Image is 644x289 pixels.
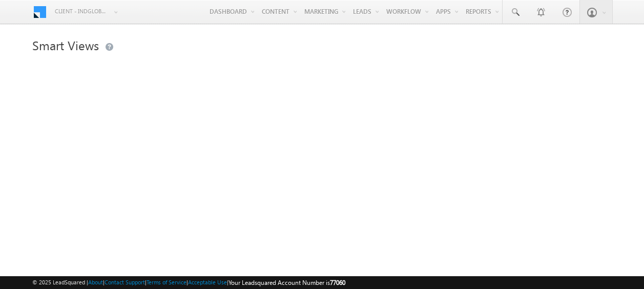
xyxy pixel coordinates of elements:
[32,37,99,53] span: Smart Views
[32,278,345,287] span: © 2025 LeadSquared | | | | |
[147,279,186,285] a: Terms of Service
[105,279,145,285] a: Contact Support
[330,279,345,286] span: 77060
[188,279,227,285] a: Acceptable Use
[55,6,109,16] span: Client - indglobal1 (77060)
[228,279,345,286] span: Your Leadsquared Account Number is
[88,279,103,285] a: About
